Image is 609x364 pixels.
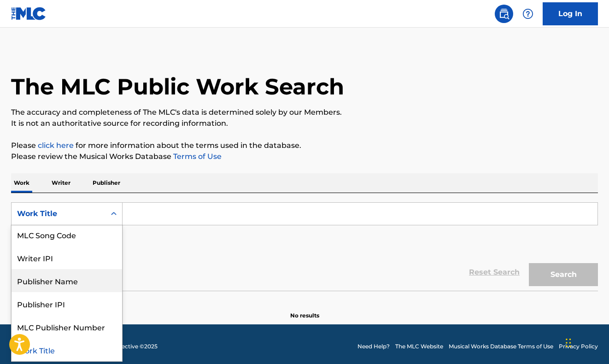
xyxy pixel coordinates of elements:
h1: The MLC Public Work Search [11,73,344,100]
p: Please review the Musical Works Database [11,151,598,162]
p: It is not an authoritative source for recording information. [11,118,598,129]
p: No results [290,300,319,320]
div: Publisher Name [12,269,122,292]
p: Work [11,173,32,193]
a: Terms of Use [171,152,222,161]
div: MLC Song Code [12,223,122,246]
div: Publisher IPI [12,292,122,315]
a: click here [38,141,74,150]
img: MLC Logo [11,7,47,20]
p: Please for more information about the terms used in the database. [11,140,598,151]
a: Musical Works Database Terms of Use [449,342,553,351]
a: Need Help? [357,342,390,351]
a: Public Search [495,5,513,23]
a: The MLC Website [395,342,443,351]
img: search [498,8,509,19]
p: Publisher [90,173,123,193]
div: MLC Publisher Number [12,315,122,338]
div: Work Title [12,338,122,361]
div: Drag [566,329,571,357]
div: Help [519,5,537,23]
div: Writer IPI [12,246,122,269]
p: Writer [49,173,73,193]
img: help [522,8,533,19]
div: Work Title [17,208,100,219]
a: Log In [543,2,598,25]
iframe: Chat Widget [563,320,609,364]
form: Search Form [11,202,598,291]
p: The accuracy and completeness of The MLC's data is determined solely by our Members. [11,107,598,118]
a: Privacy Policy [559,342,598,351]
